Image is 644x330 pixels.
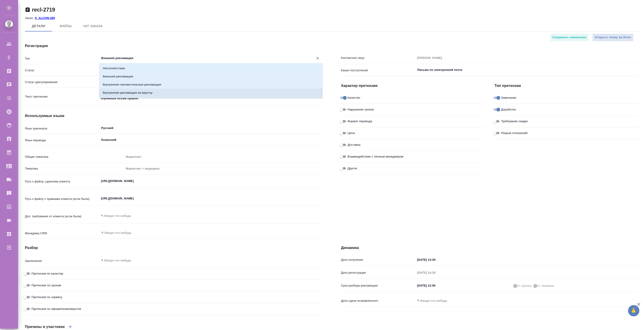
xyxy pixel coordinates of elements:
span: Доработка [501,107,516,112]
input: ✎ Введи что-нибудь [101,230,306,236]
span: Претензия по качеству [31,271,63,276]
p: Путь к файлу, сданному клиенту [25,179,99,184]
p: Заключение [25,259,99,263]
h4: Регистрация [25,43,323,49]
button: Open [320,128,321,129]
textarea: [URL][DOMAIN_NAME] [99,195,323,202]
a: S_ALCON-285 [35,16,58,20]
button: Открыть папку на Drive [592,33,634,41]
span: Файлы [55,23,77,29]
p: Дата регистрации [341,270,416,275]
h4: Тип претензии [495,83,639,88]
input: ✎ Введи что-нибудь [416,257,455,263]
span: Другое [348,166,357,171]
span: Срочно [521,284,532,288]
button: Close [320,58,321,59]
button: Open [320,139,321,140]
button: 🙏 [628,305,639,316]
p: Текст претензии [25,94,99,99]
button: Open [637,69,637,70]
h4: Динамика [341,245,639,251]
p: Внутренняя лингвистическая рекламация [103,82,161,87]
p: Канал поступления [341,68,416,73]
p: Общая тематика [25,155,124,159]
button: Open [320,232,321,233]
p: Доп. требования от клиента (если были) [25,214,99,219]
h4: Используемые языки [25,113,323,119]
button: Очистить [315,55,321,61]
p: Контактное лицо [341,56,416,60]
p: Менеджер CRM [25,231,99,236]
p: Дата сдачи исправленного [341,299,416,303]
span: Чат заказа [82,23,104,29]
span: Детали [28,23,49,29]
p: Срок разбора рекламации [341,283,416,288]
span: Претензия по оформлению/верстке [31,307,81,311]
span: Сохранить изменения [553,35,586,40]
p: Тематика [25,166,124,171]
span: Замечание [501,96,517,100]
span: Формат перевода [348,119,372,124]
input: Пустое поле [416,270,455,276]
span: Цена [348,131,355,135]
input: ✎ Введи что-нибудь [416,297,455,304]
span: Требование скидки [501,119,528,124]
h4: Разбор [25,245,323,251]
span: Разрыв отношений [501,131,528,135]
span: Неважно [542,284,554,288]
p: Язык оригинала [25,126,99,131]
p: Язык перевода [25,138,99,143]
p: Несоответствие [103,66,125,71]
span: Открыть папку на Drive [595,35,631,40]
span: Претензия по сервису [31,295,62,299]
h4: Характер претензии [341,83,485,88]
span: Взаимодействие с личным менеджером [348,154,404,159]
a: recl-2719 [32,7,55,13]
h4: Причины и участники [25,324,65,330]
span: 🙏 [630,306,638,316]
span: Нарушение сроков [348,107,374,112]
button: Скопировать ссылку [25,7,30,12]
p: Путь к файлу с правками клиента (если были) [25,197,99,201]
span: Доставка [348,143,360,147]
p: Внутренняя рекламация на верстку [103,91,152,95]
span: Качество [348,96,360,100]
p: Тип [25,56,99,61]
p: Внешняя рекламация [103,74,133,79]
p: Дата получения [341,258,416,262]
p: Статус [25,68,99,73]
input: ✎ Введи что-нибудь [416,282,455,289]
span: Претензия по срокам [31,283,61,288]
button: Сохранить изменения [550,33,589,41]
div: Маркетинг + медицина [124,165,323,172]
input: Пустое поле [416,55,639,61]
p: S_ALCON-285 [35,16,58,20]
div: Маркетинг [124,153,323,161]
p: Заказ: [25,16,35,20]
textarea: [URL][DOMAIN_NAME] [99,177,323,185]
p: Статус урегулирования [25,80,99,84]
